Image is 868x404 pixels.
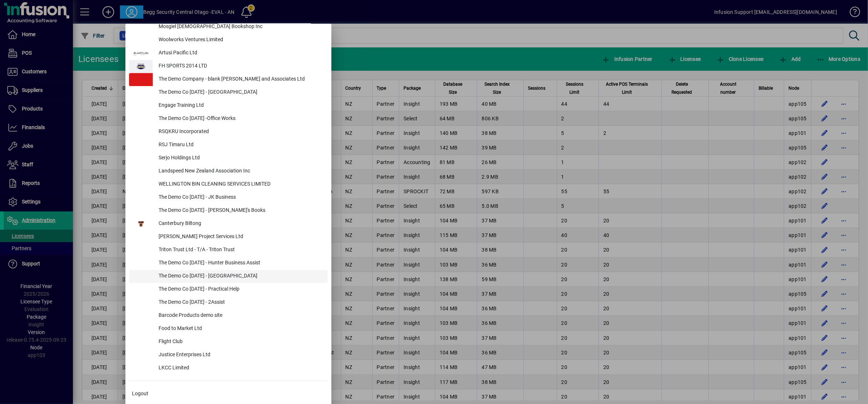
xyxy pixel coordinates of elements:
[153,191,328,204] div: The Demo Co [DATE] - JK Business
[129,270,328,283] button: The Demo Co [DATE] - [GEOGRAPHIC_DATA]
[153,283,328,296] div: The Demo Co [DATE] - Practical Help
[129,112,328,125] button: The Demo Co [DATE] -Office Works
[153,270,328,283] div: The Demo Co [DATE] - [GEOGRAPHIC_DATA]
[129,387,328,400] button: Logout
[153,362,328,375] div: LKCC Limited
[153,296,328,309] div: The Demo Co [DATE] - 2Assist
[153,335,328,349] div: Flight Club
[129,217,328,230] button: Canterbury Biltong
[129,204,328,217] button: The Demo Co [DATE] - [PERSON_NAME]'s Books
[153,244,328,257] div: Triton Trust Ltd - T/A - Triton Trust
[129,47,328,60] button: Artusi Pacific Ltd
[153,34,328,47] div: Woolworks Ventures Limited
[129,20,328,34] button: Mosgiel [DEMOGRAPHIC_DATA] Bookshop Inc
[129,99,328,112] button: Engage Training Ltd
[129,322,328,335] button: Food to Market Ltd
[129,349,328,362] button: Justice Enterprises Ltd
[153,217,328,230] div: Canterbury Biltong
[129,165,328,178] button: Landspeed New Zealand Association Inc
[153,112,328,125] div: The Demo Co [DATE] -Office Works
[129,60,328,73] button: FH SPORTS 2014 LTD
[153,20,328,34] div: Mosgiel [DEMOGRAPHIC_DATA] Bookshop Inc
[153,230,328,244] div: [PERSON_NAME] Project Services Ltd
[153,322,328,335] div: Food to Market Ltd
[129,296,328,309] button: The Demo Co [DATE] - 2Assist
[153,125,328,139] div: RSQKRU Incorporated
[153,73,328,86] div: The Demo Company - blank [PERSON_NAME] and Associates Ltd
[153,178,328,191] div: WELLINGTON BIN CLEANING SERVICES LIMITED
[153,165,328,178] div: Landspeed New Zealand Association Inc
[129,125,328,139] button: RSQKRU Incorporated
[153,204,328,217] div: The Demo Co [DATE] - [PERSON_NAME]'s Books
[153,349,328,362] div: Justice Enterprises Ltd
[129,335,328,349] button: Flight Club
[129,244,328,257] button: Triton Trust Ltd - T/A - Triton Trust
[153,309,328,322] div: Barcode Products demo site
[129,257,328,270] button: The Demo Co [DATE] - Hunter Business Assist
[132,390,148,397] span: Logout
[129,139,328,152] button: RSJ Timaru Ltd
[129,152,328,165] button: Serjo Holdings Ltd
[129,34,328,47] button: Woolworks Ventures Limited
[153,47,328,60] div: Artusi Pacific Ltd
[153,99,328,112] div: Engage Training Ltd
[153,257,328,270] div: The Demo Co [DATE] - Hunter Business Assist
[153,152,328,165] div: Serjo Holdings Ltd
[129,86,328,99] button: The Demo Co [DATE] - [GEOGRAPHIC_DATA]
[129,230,328,244] button: [PERSON_NAME] Project Services Ltd
[153,86,328,99] div: The Demo Co [DATE] - [GEOGRAPHIC_DATA]
[153,139,328,152] div: RSJ Timaru Ltd
[129,309,328,322] button: Barcode Products demo site
[129,191,328,204] button: The Demo Co [DATE] - JK Business
[129,73,328,86] button: The Demo Company - blank [PERSON_NAME] and Associates Ltd
[153,60,328,73] div: FH SPORTS 2014 LTD
[129,362,328,375] button: LKCC Limited
[129,283,328,296] button: The Demo Co [DATE] - Practical Help
[129,178,328,191] button: WELLINGTON BIN CLEANING SERVICES LIMITED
